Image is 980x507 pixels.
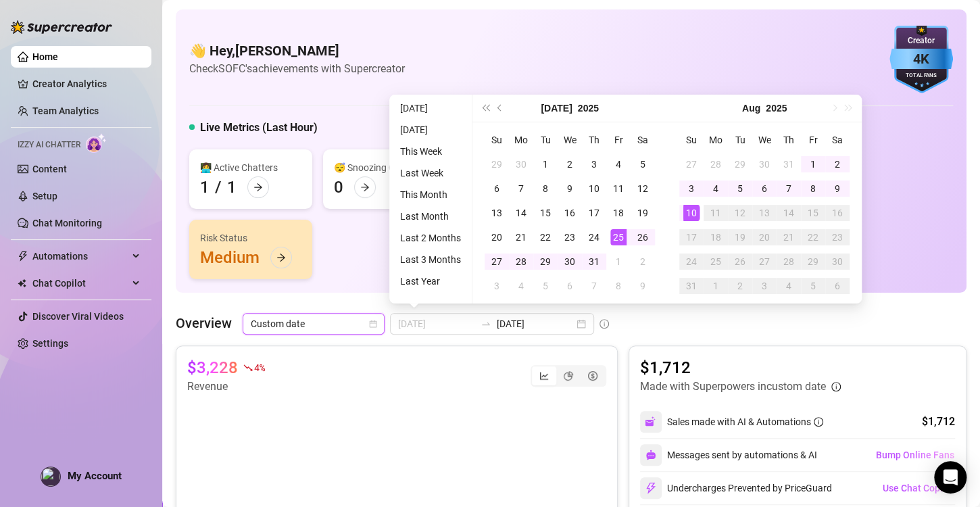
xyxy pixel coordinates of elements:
th: Sa [631,128,655,152]
td: 2025-07-28 [704,152,728,176]
th: Mo [704,128,728,152]
div: 13 [489,205,505,221]
button: Last year (Control + left) [478,95,493,122]
span: Custom date [251,314,376,334]
div: Open Intercom Messenger [934,461,966,493]
span: arrow-right [276,253,286,262]
div: 14 [513,205,529,221]
img: AI Chatter [86,133,107,153]
td: 2025-08-09 [631,274,655,298]
th: Fr [606,128,631,152]
td: 2025-08-14 [777,201,801,225]
td: 2025-07-27 [485,249,509,274]
div: 30 [513,156,529,172]
td: 2025-07-09 [558,176,582,201]
div: 11 [708,205,724,221]
div: 23 [562,229,578,245]
div: 25 [610,229,627,245]
td: 2025-07-25 [606,225,631,249]
div: 3 [586,156,602,172]
td: 2025-08-17 [679,225,704,249]
span: fall [243,363,253,372]
td: 2025-07-02 [558,152,582,176]
button: Choose a month [742,95,760,122]
div: 31 [781,156,797,172]
a: Discover Viral Videos [32,311,124,322]
div: 27 [756,254,773,270]
div: 6 [756,180,773,197]
span: Automations [32,245,128,267]
td: 2025-07-24 [582,225,606,249]
div: 12 [732,205,748,221]
img: Chat Copilot [18,279,26,288]
div: 6 [489,180,505,197]
span: Use Chat Copilot [883,483,954,493]
td: 2025-08-04 [704,176,728,201]
th: We [558,128,582,152]
td: 2025-08-07 [777,176,801,201]
div: 19 [732,229,748,245]
th: Su [485,128,509,152]
span: line-chart [539,371,549,381]
div: Sales made with AI & Automations [667,414,823,429]
td: 2025-08-02 [825,152,850,176]
span: info-circle [814,417,823,427]
div: 👩‍💻 Active Chatters [200,160,301,175]
span: to [481,318,491,329]
span: arrow-right [253,183,263,192]
div: 29 [805,254,821,270]
li: [DATE] [395,122,466,138]
th: Tu [728,128,752,152]
button: Bump Online Fans [875,444,955,466]
div: 20 [489,229,505,245]
article: Check SOFC's achievements with Supercreator [189,60,405,77]
div: 26 [635,229,651,245]
td: 2025-07-11 [606,176,631,201]
span: dollar-circle [588,371,597,381]
td: 2025-07-29 [533,249,558,274]
div: 29 [537,254,554,270]
div: 5 [635,156,651,172]
td: 2025-08-23 [825,225,850,249]
div: 2 [562,156,578,172]
div: 2 [732,278,748,294]
td: 2025-08-18 [704,225,728,249]
th: We [752,128,777,152]
div: 19 [635,205,651,221]
span: swap-right [481,318,491,329]
div: 1 [200,176,210,198]
img: profilePics%2FASZ7NxuLgRdxjiampkMfwjr5suf2.jpeg [41,467,60,486]
div: 6 [562,278,578,294]
td: 2025-08-26 [728,249,752,274]
td: 2025-09-06 [825,274,850,298]
div: 29 [732,156,748,172]
td: 2025-07-20 [485,225,509,249]
td: 2025-08-24 [679,249,704,274]
div: 18 [708,229,724,245]
span: info-circle [831,382,841,391]
td: 2025-08-08 [606,274,631,298]
td: 2025-08-31 [679,274,704,298]
img: blue-badge-DgoSNQY1.svg [889,26,953,93]
td: 2025-08-06 [752,176,777,201]
li: Last Week [395,165,466,181]
td: 2025-09-01 [704,274,728,298]
div: 28 [708,156,724,172]
div: 20 [756,229,773,245]
div: 7 [586,278,602,294]
button: Choose a year [578,95,599,122]
span: Chat Copilot [32,272,128,294]
span: Bump Online Fans [876,450,954,460]
article: Made with Superpowers in custom date [640,379,826,395]
div: 7 [781,180,797,197]
td: 2025-08-02 [631,249,655,274]
td: 2025-07-08 [533,176,558,201]
td: 2025-07-10 [582,176,606,201]
li: This Week [395,143,466,160]
td: 2025-08-01 [801,152,825,176]
div: 15 [805,205,821,221]
li: Last 3 Months [395,251,466,268]
span: 4 % [254,361,264,374]
div: 30 [829,254,846,270]
td: 2025-08-11 [704,201,728,225]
